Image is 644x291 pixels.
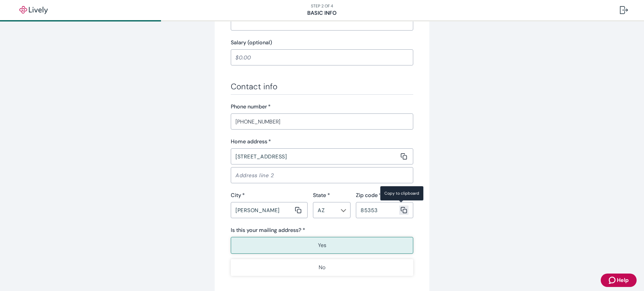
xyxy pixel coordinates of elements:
[356,203,399,217] input: Zip code
[231,51,413,64] input: $0.00
[231,226,305,234] label: Is this your mailing address? *
[15,6,52,14] img: Lively
[231,150,399,163] input: Address line 1
[231,259,413,276] button: No
[399,152,409,161] button: Copy message content to clipboard
[231,82,413,92] h3: Contact info
[340,207,347,214] button: Open
[231,103,271,111] label: Phone number
[400,153,407,160] svg: Copy to clipboard
[231,138,271,146] label: Home address
[609,276,617,284] svg: Zendesk support icon
[231,191,245,199] label: City
[231,203,293,217] input: City
[293,205,303,215] button: Copy message content to clipboard
[601,274,637,287] button: Zendesk support iconHelp
[231,237,413,254] button: Yes
[617,276,629,284] span: Help
[341,208,346,213] svg: Chevron icon
[356,191,381,199] label: Zip code
[400,207,407,213] svg: Copy to clipboard
[231,115,413,128] input: (555) 555-5555
[231,168,413,182] input: Address line 2
[318,241,326,249] p: Yes
[315,205,337,215] input: --
[295,207,302,213] svg: Copy to clipboard
[319,263,325,272] p: No
[399,205,409,215] button: Copy message content to clipboard
[614,2,633,18] button: Log out
[313,191,330,199] label: State *
[231,39,272,47] label: Salary (optional)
